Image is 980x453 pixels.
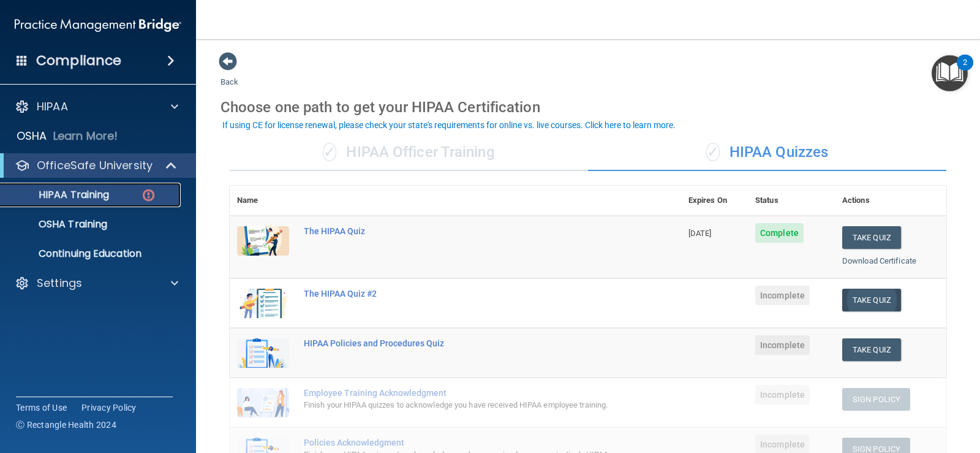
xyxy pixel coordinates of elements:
[588,134,946,171] div: HIPAA Quizzes
[8,218,107,230] p: OSHA Training
[706,143,720,161] span: ✓
[323,143,336,161] span: ✓
[16,402,67,414] a: Terms of Use
[81,402,137,414] a: Privacy Policy
[17,129,47,143] p: OSHA
[230,134,588,171] div: HIPAA Officer Training
[842,226,901,249] button: Take Quiz
[37,158,153,173] p: OfficeSafe University
[304,289,620,299] div: The HIPAA Quiz #2
[15,158,178,173] a: OfficeSafe University
[16,419,116,431] span: Ⓒ Rectangle Health 2024
[755,385,810,405] span: Incomplete
[842,256,916,265] a: Download Certificate
[15,13,181,37] img: PMB logo
[755,286,810,305] span: Incomplete
[221,89,956,125] div: Choose one path to get your HIPAA Certification
[755,335,810,355] span: Incomplete
[37,99,68,114] p: HIPAA
[53,129,118,143] p: Learn More!
[755,223,804,243] span: Complete
[304,438,620,447] div: Policies Acknowledgment
[768,367,965,416] iframe: Drift Widget Chat Controller
[15,276,178,291] a: Settings
[932,55,968,91] button: Open Resource Center, 2 new notifications
[963,63,967,78] div: 2
[8,189,109,201] p: HIPAA Training
[681,186,748,216] th: Expires On
[36,52,121,69] h4: Compliance
[304,398,620,413] div: Finish your HIPAA quizzes to acknowledge you have received HIPAA employee training.
[304,338,620,348] div: HIPAA Policies and Procedures Quiz
[688,229,712,238] span: [DATE]
[141,188,156,203] img: danger-circle.6113f641.png
[842,338,901,361] button: Take Quiz
[221,119,677,131] button: If using CE for license renewal, please check your state's requirements for online vs. live cours...
[748,186,835,216] th: Status
[835,186,946,216] th: Actions
[8,248,175,260] p: Continuing Education
[304,388,620,398] div: Employee Training Acknowledgment
[222,121,676,129] div: If using CE for license renewal, please check your state's requirements for online vs. live cours...
[304,226,620,236] div: The HIPAA Quiz
[230,186,296,216] th: Name
[842,289,901,311] button: Take Quiz
[37,276,82,291] p: Settings
[15,99,178,114] a: HIPAA
[221,63,238,86] a: Back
